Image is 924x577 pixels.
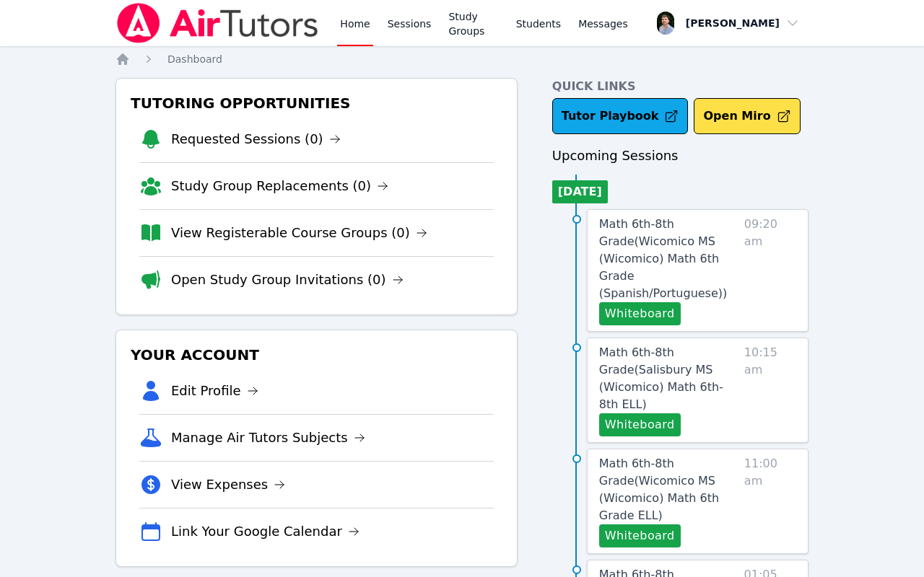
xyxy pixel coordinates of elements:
[115,3,320,43] img: Air Tutors
[167,53,222,65] span: Dashboard
[694,98,800,134] button: Open Miro
[599,344,738,413] a: Math 6th-8th Grade(Salisbury MS (Wicomico) Math 6th-8th ELL)
[552,180,608,203] li: [DATE]
[599,457,719,522] span: Math 6th-8th Grade ( Wicomico MS (Wicomico) Math 6th Grade ELL )
[578,17,628,31] span: Messages
[599,302,681,325] button: Whiteboard
[599,524,681,547] button: Whiteboard
[552,78,808,95] h4: Quick Links
[171,270,404,290] a: Open Study Group Invitations (0)
[552,98,689,134] a: Tutor Playbook
[128,342,505,368] h3: Your Account
[171,428,365,448] a: Manage Air Tutors Subjects
[599,216,738,302] a: Math 6th-8th Grade(Wicomico MS (Wicomico) Math 6th Grade (Spanish/Portuguese))
[171,521,359,542] a: Link Your Google Calendar
[171,223,427,243] a: View Registerable Course Groups (0)
[599,413,681,436] button: Whiteboard
[744,216,796,325] span: 09:20 am
[171,475,285,495] a: View Expenses
[599,455,738,524] a: Math 6th-8th Grade(Wicomico MS (Wicomico) Math 6th Grade ELL)
[744,344,796,436] span: 10:15 am
[171,176,388,196] a: Study Group Replacements (0)
[115,52,808,66] nav: Breadcrumb
[171,129,341,149] a: Requested Sessions (0)
[599,345,723,411] span: Math 6th-8th Grade ( Salisbury MS (Wicomico) Math 6th-8th ELL )
[744,455,796,547] span: 11:00 am
[128,90,505,116] h3: Tutoring Opportunities
[167,52,222,66] a: Dashboard
[552,146,808,166] h3: Upcoming Sessions
[599,217,727,300] span: Math 6th-8th Grade ( Wicomico MS (Wicomico) Math 6th Grade (Spanish/Portuguese) )
[171,381,258,401] a: Edit Profile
